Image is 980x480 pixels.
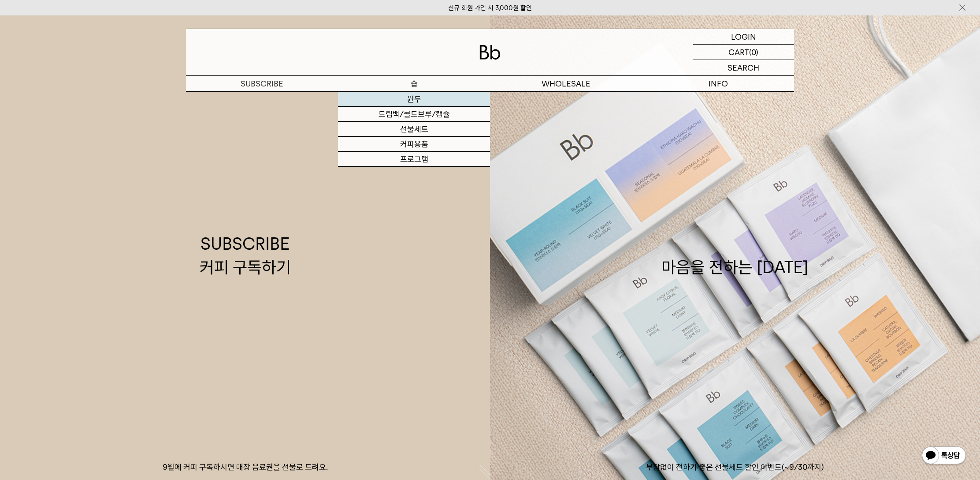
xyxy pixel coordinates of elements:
[490,462,980,472] p: 부담없이 전하기 좋은 선물세트 할인 이벤트(~9/30까지)
[338,137,490,152] a: 커피용품
[921,446,967,467] img: 카카오톡 채널 1:1 채팅 버튼
[749,45,758,60] p: (0)
[731,29,756,44] p: LOGIN
[338,76,490,91] a: 숍
[728,45,749,60] p: CART
[693,29,794,45] a: LOGIN
[338,122,490,137] a: 선물세트
[490,76,642,91] p: WHOLESALE
[479,45,501,60] img: 로고
[338,152,490,167] a: 프로그램
[448,4,532,12] a: 신규 회원 가입 시 3,000원 할인
[693,45,794,60] a: CART (0)
[728,60,759,75] p: SEARCH
[661,232,809,279] div: 마음을 전하는 [DATE]
[338,107,490,122] a: 드립백/콜드브루/캡슐
[200,232,291,279] div: SUBSCRIBE 커피 구독하기
[186,76,338,91] a: SUBSCRIBE
[642,76,794,91] p: INFO
[338,92,490,107] a: 원두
